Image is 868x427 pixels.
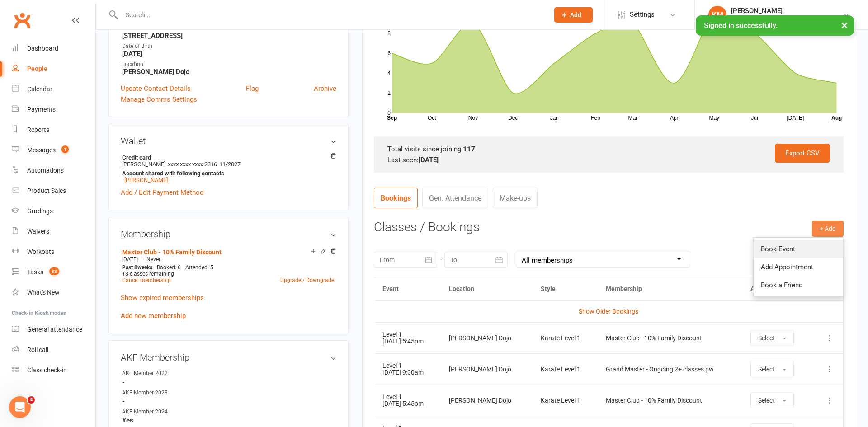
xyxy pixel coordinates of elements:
[122,277,171,283] a: Cancel membership
[27,146,56,154] div: Messages
[27,106,56,113] div: Payments
[27,187,66,194] div: Product Sales
[382,331,433,338] div: Level 1
[49,267,59,275] span: 33
[27,228,49,235] div: Waivers
[27,326,82,333] div: General attendance
[121,136,336,146] h3: Wallet
[122,42,336,51] div: Date of Birth
[374,277,441,300] th: Event
[754,240,843,258] a: Book Event
[12,160,95,181] a: Automations
[812,221,844,237] button: + Add
[146,256,160,263] span: Never
[122,271,174,277] span: 18 classes remaining
[122,50,336,58] strong: [DATE]
[12,221,95,242] a: Waivers
[280,277,334,283] a: Upgrade / Downgrade
[28,396,35,404] span: 4
[419,156,439,164] strong: [DATE]
[27,85,52,93] div: Calendar
[27,268,43,276] div: Tasks
[12,262,95,282] a: Tasks 33
[27,346,48,353] div: Roll call
[121,294,204,302] a: Show expired memberships
[168,161,217,168] span: xxxx xxxx xxxx 2316
[121,94,197,105] a: Manage Comms Settings
[12,181,95,201] a: Product Sales
[541,335,590,342] div: Karate Level 1
[12,79,95,99] a: Calendar
[750,330,794,346] button: Select
[742,277,812,300] th: Attendance
[449,397,524,404] div: [PERSON_NAME] Dojo
[27,289,60,296] div: What's New
[122,378,336,386] strong: -
[463,145,475,153] strong: 117
[598,277,742,300] th: Membership
[122,154,332,161] strong: Credit card
[758,334,775,342] span: Select
[121,83,191,94] a: Update Contact Details
[120,256,336,263] div: —
[541,397,590,404] div: Karate Level 1
[750,392,794,408] button: Select
[27,167,64,174] div: Automations
[122,249,222,256] a: Master Club - 10% Family Discount
[382,362,433,369] div: Level 1
[120,264,155,271] div: weeks
[754,276,843,294] a: Book a Friend
[122,408,197,416] div: AKF Member 2024
[219,161,241,168] span: 11/2027
[121,187,203,198] a: Add / Edit Payment Method
[12,38,95,59] a: Dashboard
[27,65,47,72] div: People
[121,312,186,320] a: Add new membership
[11,9,33,32] a: Clubworx
[606,366,734,373] div: Grand Master - Ongoing 2+ classes pw
[606,397,734,404] div: Master Club - 10% Family Discount
[382,394,433,400] div: Level 1
[122,68,336,76] strong: [PERSON_NAME] Dojo
[374,353,441,385] td: [DATE] 9:00am
[374,188,418,208] a: Bookings
[374,221,844,235] h3: Classes / Bookings
[122,416,336,424] strong: Yes
[185,264,213,271] span: Attended: 5
[12,120,95,140] a: Reports
[387,155,830,165] div: Last seen:
[441,277,532,300] th: Location
[122,60,336,69] div: Location
[374,322,441,353] td: [DATE] 5:45pm
[157,264,181,271] span: Booked: 6
[12,282,95,303] a: What's New
[630,5,655,25] span: Settings
[61,145,69,153] span: 1
[27,126,49,133] div: Reports
[9,396,31,418] iframe: Intercom live chat
[754,258,843,276] a: Add Appointment
[27,366,67,374] div: Class check-in
[731,15,843,23] div: Black Belt Martial Arts [PERSON_NAME]
[12,319,95,340] a: General attendance kiosk mode
[122,369,197,378] div: AKF Member 2022
[758,397,775,404] span: Select
[606,335,734,342] div: Master Club - 10% Family Discount
[121,352,336,362] h3: AKF Membership
[731,7,843,15] div: [PERSON_NAME]
[750,361,794,377] button: Select
[122,389,197,397] div: AKF Member 2023
[122,256,138,263] span: [DATE]
[422,188,488,208] a: Gen. Attendance
[27,45,58,52] div: Dashboard
[246,83,259,94] a: Flag
[387,144,830,155] div: Total visits since joining:
[708,6,726,24] div: KM
[122,170,332,177] strong: Account shared with following contacts
[758,366,775,373] span: Select
[775,144,830,163] a: Export CSV
[12,242,95,262] a: Workouts
[704,21,778,30] span: Signed in successfully.
[449,366,524,373] div: [PERSON_NAME] Dojo
[122,397,336,405] strong: -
